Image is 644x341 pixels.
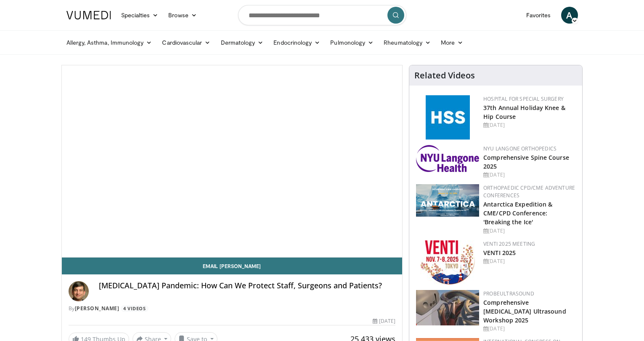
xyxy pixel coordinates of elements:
a: NYU Langone Orthopedics [483,145,557,152]
div: [DATE] [483,325,575,333]
div: [DATE] [373,317,395,325]
img: f5c2b4a9-8f32-47da-86a2-cd262eba5885.gif.150x105_q85_autocrop_double_scale_upscale_version-0.2.jpg [426,95,470,140]
div: By [69,305,396,312]
a: Endocrinology [268,34,325,51]
div: [DATE] [483,121,575,129]
div: [DATE] [483,171,575,179]
h4: Related Videos [414,70,475,81]
a: Comprehensive Spine Course 2025 [483,153,569,170]
a: A [561,7,578,24]
a: Allergy, Asthma, Immunology [61,34,157,51]
h4: [MEDICAL_DATA] Pandemic: How Can We Protect Staff, Surgeons and Patients? [99,281,396,290]
div: [DATE] [483,227,575,235]
a: Pulmonology [325,34,379,51]
img: 60b07d42-b416-4309-bbc5-bc4062acd8fe.jpg.150x105_q85_autocrop_double_scale_upscale_version-0.2.jpg [420,240,475,285]
a: Orthopaedic CPD/CME Adventure Conferences [483,184,575,199]
a: Email [PERSON_NAME] [62,258,403,274]
img: Avatar [69,281,89,301]
a: Hospital for Special Surgery [483,95,564,102]
a: Probeultrasound [483,290,534,297]
a: Specialties [116,7,164,24]
a: Antarctica Expedition & CME/CPD Conference: 'Breaking the Ice' [483,200,552,226]
a: VENTI 2025 [483,249,516,257]
img: cda103ef-3d06-4b27-86e1-e0dffda84a25.jpg.150x105_q85_autocrop_double_scale_upscale_version-0.2.jpg [416,290,479,325]
a: [PERSON_NAME] [75,305,119,312]
a: Dermatology [216,34,269,51]
img: 196d80fa-0fd9-4c83-87ed-3e4f30779ad7.png.150x105_q85_autocrop_double_scale_upscale_version-0.2.png [416,145,479,172]
input: Search topics, interventions [238,5,406,25]
a: More [436,34,468,51]
a: Cardiovascular [157,34,215,51]
a: VENTI 2025 Meeting [483,240,535,247]
a: 37th Annual Holiday Knee & Hip Course [483,104,565,121]
a: Favorites [521,7,556,24]
img: VuMedi Logo [66,11,111,19]
img: 923097bc-eeff-4ced-9ace-206d74fb6c4c.png.150x105_q85_autocrop_double_scale_upscale_version-0.2.png [416,184,479,217]
video-js: Video Player [62,65,403,258]
a: 4 Videos [121,305,148,312]
a: Rheumatology [379,34,436,51]
div: [DATE] [483,258,575,265]
a: Browse [163,7,202,24]
a: Comprehensive [MEDICAL_DATA] Ultrasound Workshop 2025 [483,298,566,324]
